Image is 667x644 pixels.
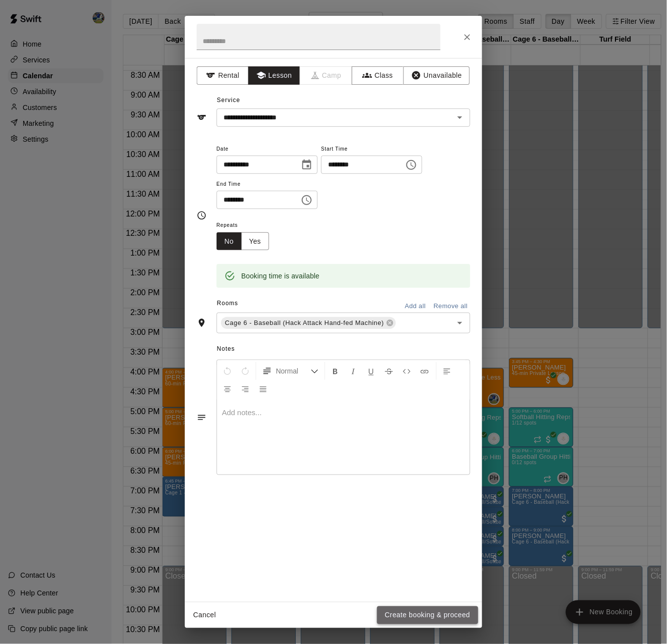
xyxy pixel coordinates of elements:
[217,232,269,251] div: outlined button group
[401,155,421,175] button: Choose time, selected time is 3:00 PM
[300,66,352,85] span: Camps can only be created in the Services page
[248,66,300,85] button: Lesson
[237,380,254,398] button: Right Align
[297,190,317,210] button: Choose time, selected time is 3:45 PM
[321,143,422,156] span: Start Time
[453,110,467,124] button: Open
[345,362,362,380] button: Format Italics
[197,66,249,85] button: Rental
[458,28,476,46] button: Close
[219,362,236,380] button: Undo
[217,300,238,307] span: Rooms
[363,362,380,380] button: Format Underline
[197,318,207,328] svg: Rooms
[377,606,478,625] button: Create booking & proceed
[403,66,470,85] button: Unavailable
[255,380,272,398] button: Justify Align
[219,380,236,398] button: Center Align
[217,178,318,191] span: End Time
[399,299,431,314] button: Add all
[327,362,344,380] button: Format Bold
[221,317,396,329] div: Cage 6 - Baseball (Hack Attack Hand-fed Machine)
[189,606,221,625] button: Cancel
[241,232,269,251] button: Yes
[217,219,277,232] span: Repeats
[197,211,207,220] svg: Timing
[197,413,207,423] svg: Notes
[381,362,397,380] button: Format Strikethrough
[297,155,317,175] button: Choose date, selected date is Oct 17, 2025
[221,318,388,328] span: Cage 6 - Baseball (Hack Attack Hand-fed Machine)
[398,362,415,380] button: Insert Code
[217,97,240,104] span: Service
[276,366,311,376] span: Normal
[431,299,470,314] button: Remove all
[217,341,470,357] span: Notes
[439,362,455,380] button: Left Align
[241,267,320,285] div: Booking time is available
[258,362,323,380] button: Formatting Options
[197,112,207,122] svg: Service
[416,362,433,380] button: Insert Link
[453,316,467,330] button: Open
[352,66,404,85] button: Class
[217,232,242,251] button: No
[237,362,254,380] button: Redo
[217,143,318,156] span: Date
